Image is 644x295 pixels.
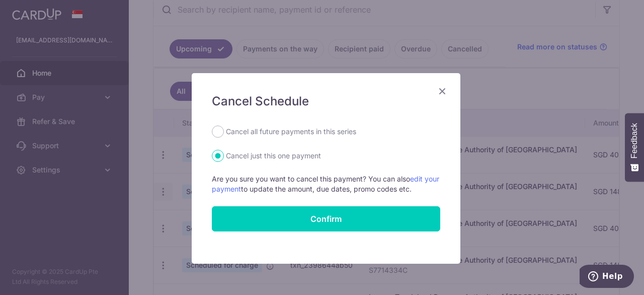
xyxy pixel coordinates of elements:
[436,85,448,97] button: Close
[226,150,321,162] label: Cancel just this one payment
[212,93,440,109] h5: Cancel Schedule
[212,206,440,231] button: Confirm
[212,174,440,194] p: Are you sure you want to cancel this payment? You can also to update the amount, due dates, promo...
[226,126,356,138] label: Cancel all future payments in this series
[580,265,634,290] iframe: Opens a widget where you can find more information
[625,113,644,182] button: Feedback - Show survey
[630,123,639,158] span: Feedback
